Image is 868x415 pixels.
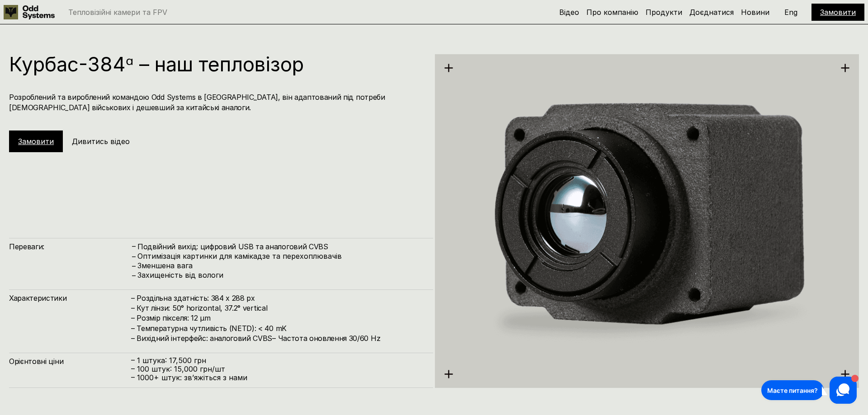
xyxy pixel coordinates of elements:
[68,9,167,16] p: Тепловізійні камери та FPV
[132,270,136,280] h4: –
[137,271,424,280] p: Захищеність від вологи
[137,261,424,270] p: Зменшена вага
[137,242,424,252] h4: Подвійний вихід: цифровий USB та аналоговий CVBS
[9,293,131,303] h4: Характеристики
[72,136,130,146] h5: Дивитись відео
[820,8,856,17] a: Замовити
[784,9,797,16] p: Eng
[131,365,424,373] p: – 100 штук: 15,000 грн/шт
[759,374,859,406] iframe: HelpCrunch
[741,8,769,17] a: Новини
[9,54,424,74] h1: Курбас-384ᵅ – наш тепловізор
[132,241,136,251] h4: –
[586,8,638,17] a: Про компанію
[131,373,424,382] p: – ⁠1000+ штук: звʼяжіться з нами
[9,92,424,112] h4: Розроблений та вироблений командою Odd Systems в [GEOGRAPHIC_DATA], він адаптований під потреби [...
[9,356,131,366] h4: Орієнтовні ціни
[18,137,54,146] a: Замовити
[137,252,424,261] p: Оптимізація картинки для камікадзе та перехоплювачів
[131,356,424,365] p: – 1 штука: 17,500 грн
[9,242,131,252] h4: Переваги:
[689,8,734,17] a: Доєднатися
[646,8,682,17] a: Продукти
[132,261,136,271] h4: –
[559,8,579,17] a: Відео
[131,293,424,344] h4: – Роздільна здатність: 384 x 288 px – Кут лінзи: 50° horizontal, 37.2° vertical – Розмір пікселя:...
[132,252,136,261] h4: –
